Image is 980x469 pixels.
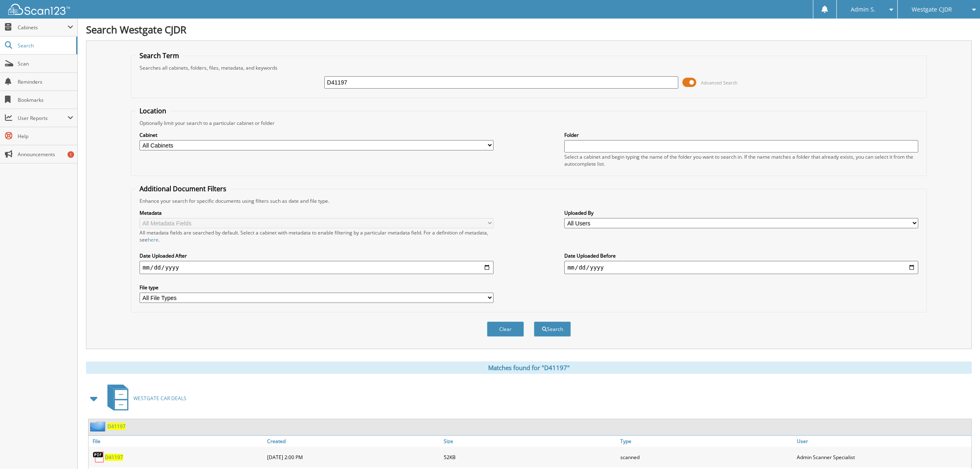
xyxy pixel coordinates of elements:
[86,23,972,36] h1: Search Westgate CJDR
[90,421,107,431] img: folder2.png
[18,133,73,140] span: Help
[265,449,442,465] div: [DATE] 2:00 PM
[851,7,875,12] span: Admin S.
[135,64,923,71] div: Searches all cabinets, folders, files, metadata, and keywords
[487,321,524,337] button: Clear
[140,209,494,216] label: Metadata
[133,395,186,402] span: WESTGATE CAR DEALS
[265,436,442,447] a: Created
[18,24,68,31] span: Cabinets
[140,131,494,138] label: Cabinet
[135,51,183,60] legend: Search Term
[442,449,618,465] div: 52KB
[18,60,73,67] span: Scan
[18,151,73,158] span: Announcements
[140,261,494,274] input: start
[795,436,971,447] a: User
[795,449,971,465] div: Admin Scanner Specialist
[86,361,972,374] div: Matches found for "D41197"
[18,78,73,85] span: Reminders
[564,153,919,167] div: Select a cabinet and begin typing the name of the folder you want to search in. If the name match...
[140,252,494,259] label: Date Uploaded After
[135,197,923,204] div: Enhance your search for specific documents using filters such as date and file type.
[564,261,919,274] input: end
[564,252,919,259] label: Date Uploaded Before
[18,42,72,49] span: Search
[140,284,494,291] label: File type
[102,382,186,415] a: WESTGATE CAR DEALS
[618,449,795,465] div: scanned
[8,4,70,15] img: scan123-logo-white.svg
[701,80,738,86] span: Advanced Search
[148,236,158,243] a: here
[18,115,68,122] span: User Reports
[442,436,618,447] a: Size
[564,131,919,138] label: Folder
[618,436,795,447] a: Type
[140,229,494,243] div: All metadata fields are searched by default. Select a cabinet with metadata to enable filtering b...
[18,96,73,103] span: Bookmarks
[107,423,126,430] a: D41197
[135,106,170,115] legend: Location
[534,321,571,337] button: Search
[912,7,952,12] span: Westgate CJDR
[88,436,265,447] a: File
[564,209,919,216] label: Uploaded By
[68,151,74,158] div: 1
[135,184,230,193] legend: Additional Document Filters
[105,454,123,461] a: D41197
[93,451,105,463] img: PDF.png
[135,120,923,127] div: Optionally limit your search to a particular cabinet or folder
